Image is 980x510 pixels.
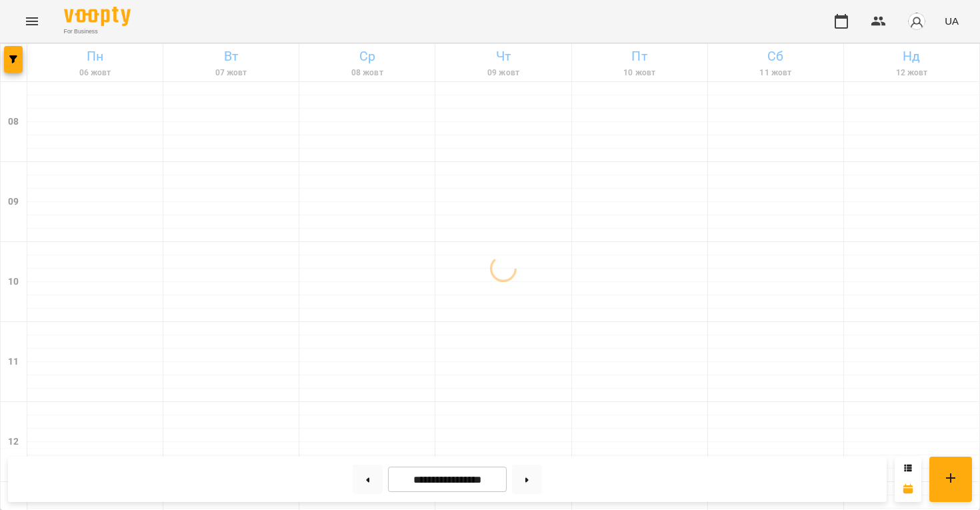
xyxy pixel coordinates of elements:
[8,355,19,369] h6: 11
[574,46,705,67] h6: Пт
[907,12,926,31] img: avatar_s.png
[301,46,433,67] h6: Ср
[846,67,977,79] h6: 12 жовт
[8,275,19,289] h6: 10
[301,67,433,79] h6: 08 жовт
[8,435,19,449] h6: 12
[29,67,161,79] h6: 06 жовт
[574,67,705,79] h6: 10 жовт
[29,46,161,67] h6: Пн
[165,46,297,67] h6: Вт
[16,5,48,37] button: Menu
[64,27,131,36] span: For Business
[64,7,131,26] img: Voopty Logo
[939,9,964,33] button: UA
[945,14,959,28] span: UA
[710,67,841,79] h6: 11 жовт
[846,46,977,67] h6: Нд
[165,67,297,79] h6: 07 жовт
[8,115,19,129] h6: 08
[437,46,569,67] h6: Чт
[437,67,569,79] h6: 09 жовт
[710,46,841,67] h6: Сб
[8,195,19,209] h6: 09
